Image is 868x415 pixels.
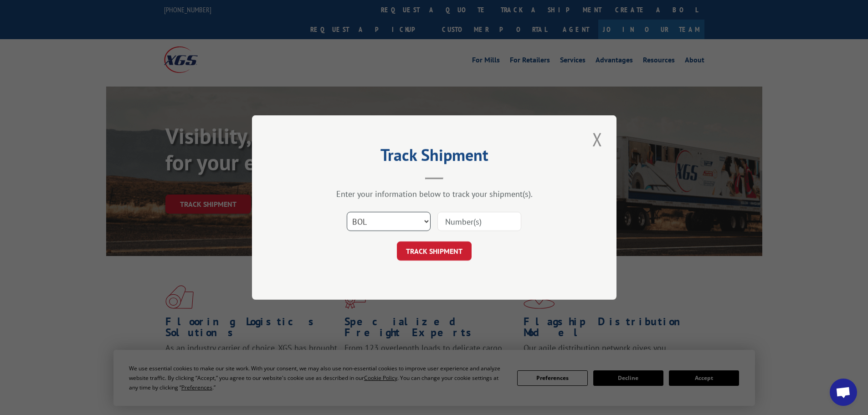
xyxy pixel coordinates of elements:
button: Close modal [590,127,605,152]
h2: Track Shipment [298,149,571,166]
a: Open chat [830,379,857,406]
div: Enter your information below to track your shipment(s). [298,189,571,199]
button: TRACK SHIPMENT [397,241,472,261]
input: Number(s) [437,212,521,231]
